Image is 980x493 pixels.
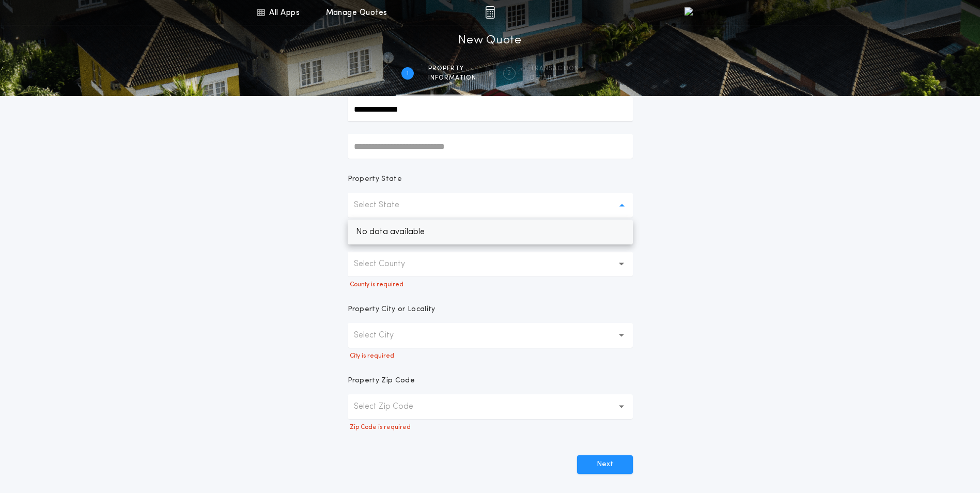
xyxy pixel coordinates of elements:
[530,74,579,82] span: details
[348,423,633,432] p: Zip Code is required
[348,174,402,184] p: Property State
[458,33,521,49] h1: New Quote
[348,323,633,348] button: Select City
[348,220,633,244] p: No data available
[348,304,435,315] p: Property City or Locality
[348,252,633,276] button: Select County
[354,329,410,342] p: Select City
[354,258,422,270] p: Select County
[348,220,633,244] ul: Select State
[354,400,430,413] p: Select Zip Code
[530,65,579,73] span: Transaction
[348,352,633,360] p: City is required
[354,199,416,211] p: Select State
[428,65,476,73] span: Property
[407,69,409,78] h2: 1
[685,7,720,18] img: vs-icon
[348,376,415,386] p: Property Zip Code
[507,69,511,78] h2: 2
[577,455,633,474] button: Next
[348,394,633,419] button: Select Zip Code
[485,6,495,19] img: img
[348,193,633,218] button: Select State
[348,281,633,289] p: County is required
[428,74,476,82] span: information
